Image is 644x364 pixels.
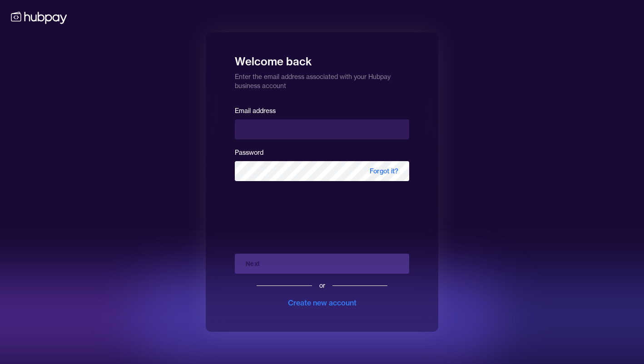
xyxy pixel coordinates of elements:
[235,69,409,90] p: Enter the email address associated with your Hubpay business account
[235,49,409,69] h1: Welcome back
[235,148,263,157] label: Password
[359,161,409,181] span: Forgot it?
[288,297,357,308] div: Create new account
[319,281,325,290] div: or
[235,107,276,115] label: Email address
